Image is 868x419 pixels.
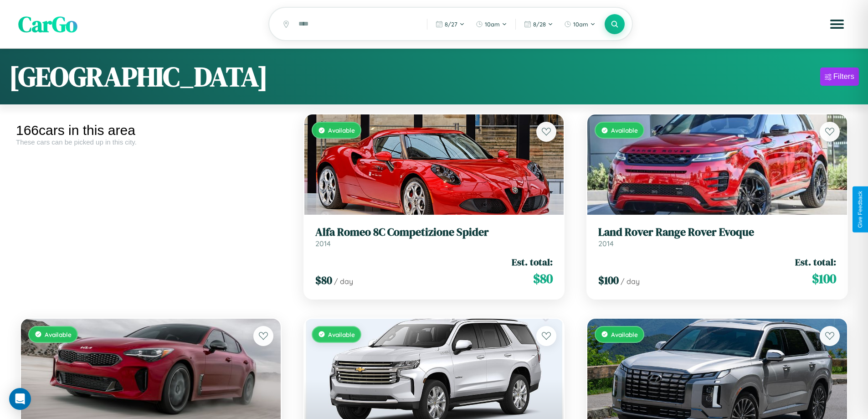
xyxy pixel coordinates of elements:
div: Filters [833,72,854,81]
button: Open menu [824,11,850,37]
span: 10am [485,21,500,28]
span: Available [328,331,355,338]
button: 8/28 [519,17,558,31]
h1: [GEOGRAPHIC_DATA] [9,58,268,95]
span: $ 80 [315,273,332,288]
a: Alfa Romeo 8C Competizione Spider2014 [315,226,553,248]
span: 8 / 28 [533,21,546,28]
span: 10am [573,21,588,28]
span: $ 80 [533,269,553,288]
div: Give Feedback [857,191,863,228]
div: 166 cars in this area [16,123,286,138]
span: Available [611,126,638,134]
button: 8/27 [431,17,469,31]
button: 10am [560,17,600,31]
a: Land Rover Range Rover Evoque2014 [598,226,836,248]
span: / day [621,277,640,286]
span: CarGo [18,9,77,39]
div: These cars can be picked up in this city. [16,138,286,146]
h3: Alfa Romeo 8C Competizione Spider [315,226,553,239]
h3: Land Rover Range Rover Evoque [598,226,836,239]
span: / day [334,277,353,286]
button: 10am [471,17,512,31]
span: Est. total: [512,255,553,269]
span: 8 / 27 [445,21,457,28]
span: 2014 [315,239,331,248]
span: $ 100 [598,273,619,288]
button: Filters [820,67,859,86]
span: Available [45,331,72,338]
span: Available [611,331,638,338]
span: Available [328,126,355,134]
span: 2014 [598,239,614,248]
div: Open Intercom Messenger [9,388,31,410]
span: $ 100 [812,269,836,288]
span: Est. total: [795,255,836,269]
